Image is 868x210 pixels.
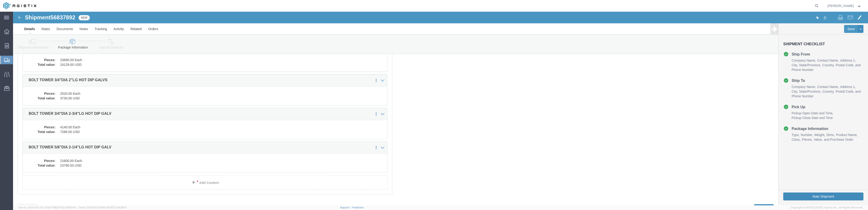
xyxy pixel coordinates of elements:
iframe: FS Legacy Container [13,12,868,205]
span: [DATE] 09:39:01 [108,206,127,209]
span: Client: 2025.19.0-129fbcf [78,206,127,209]
img: logo [3,2,36,9]
span: [DATE] 09:50:40 [56,206,76,209]
a: Feedback [352,206,364,209]
span: Aaron Haga [827,3,854,8]
button: [PERSON_NAME] [827,3,862,9]
span: Copyright © [DATE]-[DATE] Agistix Inc., All Rights Reserved [791,206,862,210]
span: Server: 2025.19.0-91c74307f99 [19,206,76,209]
a: Support [340,206,352,209]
